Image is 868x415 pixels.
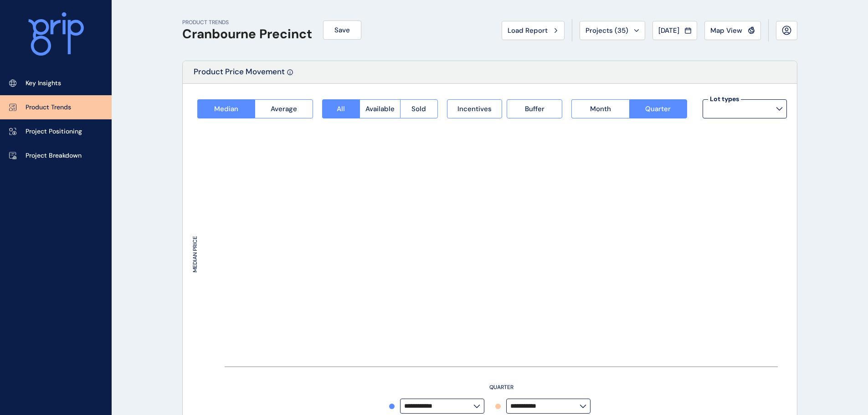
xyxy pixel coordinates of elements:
[502,21,565,40] button: Load Report
[26,79,61,88] p: Key Insights
[182,19,312,26] p: PRODUCT TRENDS
[704,21,761,40] button: Map View
[255,99,313,118] button: Average
[447,99,503,118] button: Incentives
[271,104,297,113] span: Average
[645,104,671,113] span: Quarter
[194,67,285,83] p: Product Price Movement
[457,104,492,113] span: Incentives
[508,26,548,35] span: Load Report
[571,99,629,118] button: Month
[507,99,562,118] button: Buffer
[710,26,742,35] span: Map View
[337,104,345,113] span: All
[580,21,645,40] button: Projects (35)
[360,99,400,118] button: Available
[191,236,199,272] text: MEDIAN PRICE
[334,26,350,35] span: Save
[214,104,238,113] span: Median
[322,99,360,118] button: All
[182,26,312,42] h1: Cranbourne Precinct
[652,21,697,40] button: [DATE]
[708,95,741,104] label: Lot types
[411,104,426,113] span: Sold
[525,104,544,113] span: Buffer
[586,26,628,35] span: Projects ( 35 )
[658,26,679,35] span: [DATE]
[365,104,395,113] span: Available
[26,151,82,160] p: Project Breakdown
[629,99,687,118] button: Quarter
[26,127,82,136] p: Project Positioning
[400,99,438,118] button: Sold
[323,20,361,40] button: Save
[197,99,255,118] button: Median
[489,384,514,391] text: QUARTER
[26,103,71,112] p: Product Trends
[590,104,611,113] span: Month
